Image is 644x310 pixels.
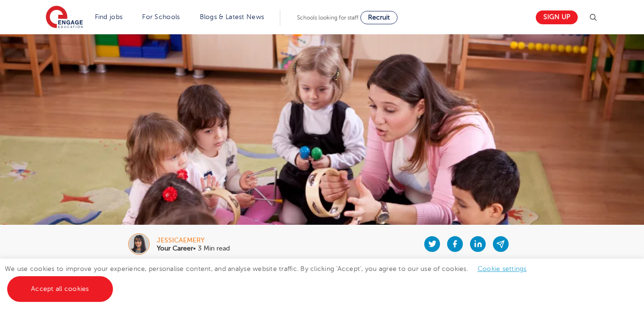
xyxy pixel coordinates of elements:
[157,245,193,252] b: Your Career
[95,13,123,20] a: Find jobs
[5,265,536,292] span: We use cookies to improve your experience, personalise content, and analyse website traffic. By c...
[157,237,230,244] div: jessicaemery
[368,14,390,21] span: Recruit
[536,10,578,24] a: Sign up
[157,245,230,252] p: • 3 Min read
[297,14,358,21] span: Schools looking for staff
[7,276,113,302] a: Accept all cookies
[360,11,398,24] a: Recruit
[142,13,180,20] a: For Schools
[200,13,265,20] a: Blogs & Latest News
[46,6,83,30] img: Engage Education
[478,265,527,272] a: Cookie settings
